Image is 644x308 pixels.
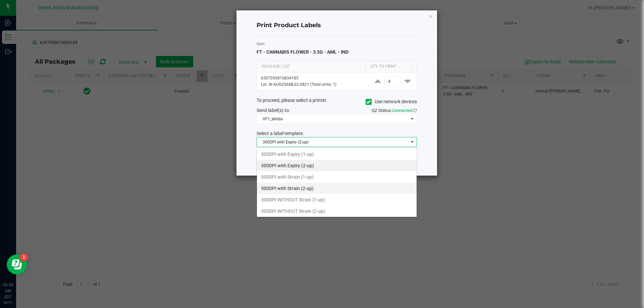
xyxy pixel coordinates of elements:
[252,97,422,107] div: To proceed, please select a printer.
[261,81,365,88] p: Lot: W-AUG25AML02-0821 (Total units: 1)
[7,254,27,274] iframe: Resource center
[20,253,28,261] iframe: Resource center unread badge
[392,108,412,113] span: Connected
[252,130,422,137] div: Select a label template.
[257,194,417,205] li: 300DPI WITHOUT Strain (1-up)
[257,114,408,124] span: VF1_Ishida
[372,108,417,113] span: QZ Status:
[257,108,290,113] span: Send label(s) to:
[257,41,417,47] label: Item
[257,160,417,171] li: 300DPI with Expiry (2-up)
[261,75,365,81] p: 6307059810834185
[257,148,417,160] li: 300DPI with Expiry (1-up)
[257,49,348,55] span: FT - CANNABIS FLOWER - 3.5G - AML - IND
[257,21,417,30] h4: Print Product Labels
[257,61,365,72] th: Package | Lot
[257,137,408,147] span: 300DPI with Expiry (2-up)
[257,171,417,183] li: 300DPI with Strain (1-up)
[257,205,417,217] li: 300DPI WITHOUT Strain (2-up)
[257,183,417,194] li: 300DPI with Strain (2-up)
[365,61,412,72] th: Qty to Print
[366,98,417,105] label: Use network devices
